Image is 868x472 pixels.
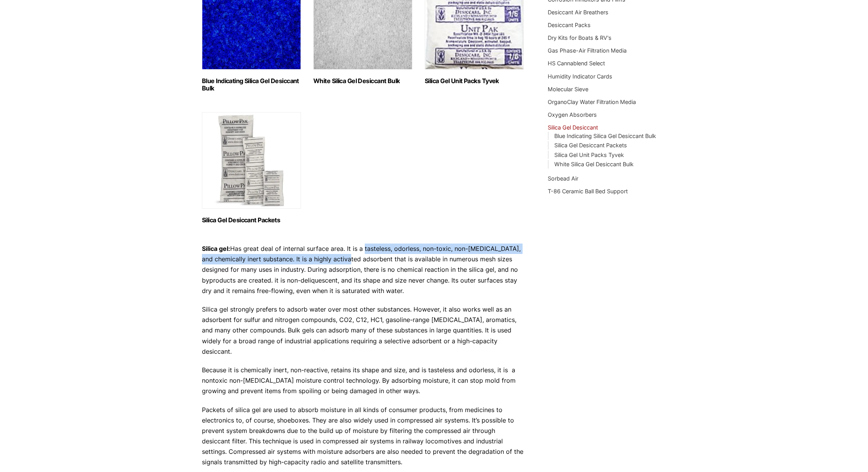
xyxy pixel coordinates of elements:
[548,99,636,105] a: OrganoClay Water Filtration Media
[548,124,598,131] a: Silica Gel Desiccant
[202,304,525,357] p: Silica gel strongly prefers to adsorb water over most other substances. However, it also works we...
[548,60,605,66] a: HS Cannablend Select
[313,77,412,85] h2: White Silica Gel Desiccant Bulk
[548,86,588,92] a: Molecular Sieve
[202,405,525,468] p: Packets of silica gel are used to absorb moisture in all kinds of consumer products, from medicin...
[202,244,525,296] p: Has great deal of internal surface area. It is a tasteless, odorless, non-toxic, non-[MEDICAL_DAT...
[548,175,578,182] a: Sorbead Air
[202,77,301,92] h2: Blue Indicating Silica Gel Desiccant Bulk
[548,47,627,54] a: Gas Phase-Air Filtration Media
[554,161,634,167] a: White Silica Gel Desiccant Bulk
[202,112,301,209] img: Silica Gel Desiccant Packets
[548,111,597,118] a: Oxygen Absorbers
[202,112,301,224] a: Visit product category Silica Gel Desiccant Packets
[202,245,230,252] strong: Silica gel:
[202,365,525,397] p: Because it is chemically inert, non-reactive, retains its shape and size, and is tasteless and od...
[548,188,628,194] a: T-86 Ceramic Ball Bed Support
[554,152,624,158] a: Silica Gel Unit Packs Tyvek
[554,142,627,148] a: Silica Gel Desiccant Packets
[548,22,591,28] a: Desiccant Packs
[425,77,524,85] h2: Silica Gel Unit Packs Tyvek
[548,73,612,80] a: Humidity Indicator Cards
[548,9,608,15] a: Desiccant Air Breathers
[554,133,656,139] a: Blue Indicating Silica Gel Desiccant Bulk
[548,34,612,41] a: Dry Kits for Boats & RV's
[202,216,301,224] h2: Silica Gel Desiccant Packets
